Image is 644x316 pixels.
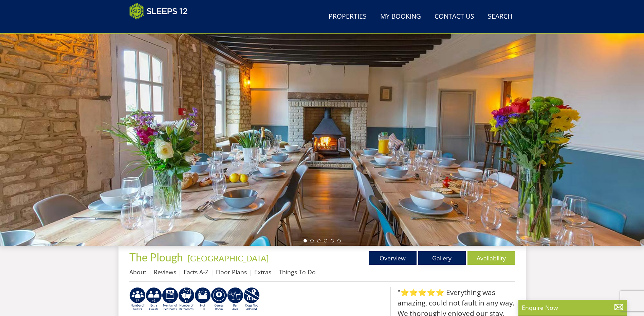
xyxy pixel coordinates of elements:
a: My Booking [378,9,424,24]
a: Extras [254,268,271,276]
a: Overview [369,251,417,265]
img: AD_4nXcpX5uDwed6-YChlrI2BYOgXwgg3aqYHOhRm0XfZB-YtQW2NrmeCr45vGAfVKUq4uWnc59ZmEsEzoF5o39EWARlT1ewO... [195,287,211,312]
img: Sleeps 12 [129,3,188,20]
a: Availability [467,251,515,265]
a: About [129,268,146,276]
img: AD_4nXeUnLxUhQNc083Qf4a-s6eVLjX_ttZlBxbnREhztiZs1eT9moZ8e5Fzbx9LK6K9BfRdyv0AlCtKptkJvtknTFvAhI3RM... [227,287,243,312]
a: Facts A-Z [184,268,208,276]
p: Enquire Now [522,303,624,312]
img: AD_4nXchuHW8Dfa208HQ2u83lJMFdMO8xeTqyzNyoztsAFuRWKQmI1A26FSYQBiKhrPb4tBa_RI3nPCwndG_6DWa5p5fzItbq... [129,287,146,312]
a: Gallery [418,251,466,265]
a: Things To Do [279,268,316,276]
a: The Plough [129,251,185,264]
a: [GEOGRAPHIC_DATA] [188,253,269,263]
img: AD_4nXeP6WuvG491uY6i5ZIMhzz1N248Ei-RkDHdxvvjTdyF2JXhbvvI0BrTCyeHgyWBEg8oAgd1TvFQIsSlzYPCTB7K21VoI... [146,287,162,312]
a: Properties [326,9,369,24]
a: Reviews [154,268,176,276]
a: Search [485,9,515,24]
img: AD_4nXf1gJh7NPcjVGbYgNENMML0usQdYiAq9UdV-i30GY30dJwbIVqs9wnAElpVyFTxl01C-OiYpm0GxHsklZELKaLnqqbL1... [178,287,195,312]
iframe: Customer reviews powered by Trustpilot [126,24,197,29]
img: AD_4nXdtMqFLQeNd5SD_yg5mtFB1sUCemmLv_z8hISZZtoESff8uqprI2Ap3l0Pe6G3wogWlQaPaciGoyoSy1epxtlSaMm8_H... [243,287,260,312]
span: The Plough [129,251,183,264]
span: - [185,253,269,263]
a: Contact Us [432,9,477,24]
img: AD_4nXcUjM1WnLzsaFfiW9TMoiqu-Li4Mbh7tQPNLiOJr1v-32nzlqw6C9VhAL0Jhfye3ZR83W5Xs0A91zNVQMMCwO1NDl3vc... [162,287,178,312]
img: AD_4nXdrZMsjcYNLGsKuA84hRzvIbesVCpXJ0qqnwZoX5ch9Zjv73tWe4fnFRs2gJ9dSiUubhZXckSJX_mqrZBmYExREIfryF... [211,287,227,312]
a: Floor Plans [216,268,247,276]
